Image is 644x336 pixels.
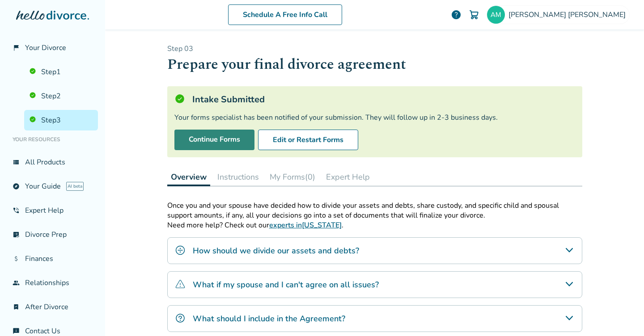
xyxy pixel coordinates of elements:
[266,168,319,186] button: My Forms(0)
[487,6,505,24] img: andyj296@gmail.com
[66,182,84,191] span: AI beta
[24,86,98,106] a: Step2
[24,110,98,130] a: Step3
[13,44,20,51] span: flag_2
[175,313,186,323] img: What should I include in the Agreement?
[469,9,479,20] img: Cart
[25,43,66,53] span: Your Divorce
[175,279,186,290] img: What if my spouse and I can't agree on all issues?
[7,297,98,317] a: bookmark_checkAfter Divorce
[174,113,575,122] div: Your forms specialist has been notified of your submission. They will follow up in 2-3 business d...
[167,305,582,332] div: What should I include in the Agreement?
[13,279,20,286] span: group
[7,248,98,269] a: attach_moneyFinances
[175,245,186,256] img: How should we divide our assets and debts?
[322,168,373,186] button: Expert Help
[13,328,20,335] span: chat_info
[167,168,210,186] button: Overview
[167,54,582,76] h1: Prepare your final divorce agreement
[508,10,629,20] span: [PERSON_NAME] [PERSON_NAME]
[193,279,379,290] h4: What if my spouse and I can't agree on all issues?
[193,313,345,324] h4: What should I include in the Agreement?
[167,237,582,264] div: How should we divide our assets and debts?
[258,130,358,150] button: Edit or Restart Forms
[7,176,98,197] a: exploreYour GuideAI beta
[193,245,359,256] h4: How should we divide our assets and debts?
[13,183,20,190] span: explore
[13,231,20,238] span: list_alt_check
[7,130,98,148] li: Your Resources
[451,9,462,20] a: help
[214,168,263,186] button: Instructions
[13,303,20,311] span: bookmark_check
[269,220,342,230] a: experts in[US_STATE]
[7,224,98,245] a: list_alt_checkDivorce Prep
[599,293,644,336] iframe: Chat Widget
[228,4,342,25] a: Schedule A Free Info Call
[7,200,98,221] a: phone_in_talkExpert Help
[192,93,265,105] h5: Intake Submitted
[167,201,582,220] div: Once you and your spouse have decided how to divide your assets and debts, share custody, and spe...
[167,220,582,230] p: Need more help? Check out our .
[174,130,254,150] a: Continue Forms
[167,271,582,298] div: What if my spouse and I can't agree on all issues?
[13,159,20,166] span: view_list
[7,38,98,58] a: flag_2Your Divorce
[13,207,20,214] span: phone_in_talk
[7,152,98,172] a: view_listAll Products
[24,62,98,82] a: Step1
[13,255,20,262] span: attach_money
[7,273,98,293] a: groupRelationships
[167,44,582,54] p: Step 0 3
